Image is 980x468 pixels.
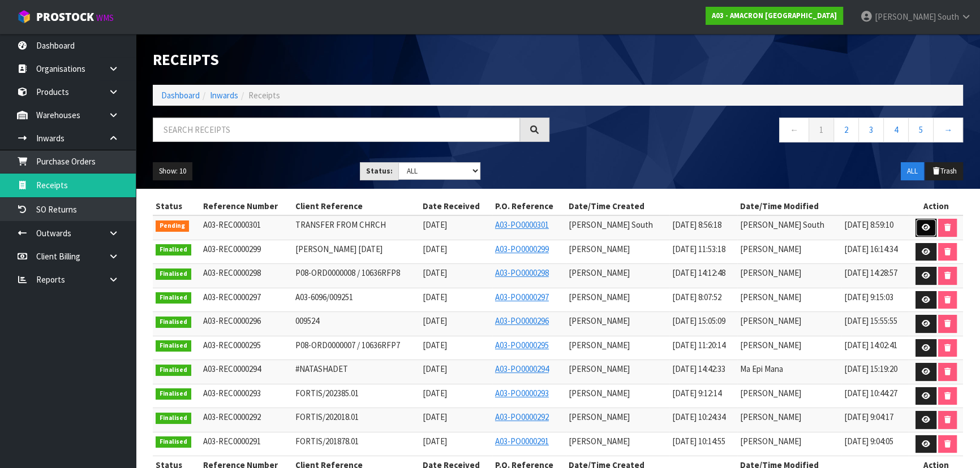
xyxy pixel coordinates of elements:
span: [DATE] 15:05:09 [672,315,725,326]
span: A03-REC0000292 [203,411,261,422]
a: A03-PO0000299 [495,244,549,254]
span: Finalised [156,317,191,328]
span: Finalised [156,436,191,448]
span: [PERSON_NAME] [569,292,630,302]
span: [PERSON_NAME] [740,411,801,422]
span: [PERSON_NAME] [569,267,630,278]
span: A03-REC0000301 [203,219,261,230]
span: [DATE] [423,219,447,230]
th: Reference Number [200,197,293,215]
span: [DATE] [423,411,447,422]
nav: Page navigation [566,118,963,145]
th: Date/Time Created [566,197,737,215]
span: [PERSON_NAME] [740,436,801,447]
span: A03-6096/009251 [295,292,353,302]
span: [DATE] [423,267,447,278]
span: [DATE] 16:14:34 [844,244,897,254]
span: [DATE] [423,244,447,254]
span: ProStock [36,10,94,24]
span: [DATE] 10:24:34 [672,411,725,422]
span: [PERSON_NAME] [DATE] [295,244,382,254]
span: [DATE] [423,340,447,350]
span: 009524 [295,315,319,326]
span: [PERSON_NAME] [875,11,936,22]
span: A03-REC0000295 [203,340,261,350]
span: [DATE] [423,292,447,302]
a: A03-PO0000301 [495,219,549,230]
button: Show: 10 [153,162,192,180]
span: Ma Epi Mana [740,363,783,374]
th: Date/Time Modified [737,197,909,215]
span: [DATE] 11:20:14 [672,340,725,350]
span: TRANSFER FROM CHRCH [295,219,386,230]
span: [DATE] 14:28:57 [844,267,897,278]
img: cube-alt.png [17,10,31,24]
a: A03-PO0000293 [495,388,549,398]
span: [DATE] [423,363,447,374]
span: #NATASHADET [295,363,348,374]
a: Inwards [210,90,238,101]
span: Finalised [156,268,191,280]
th: Action [909,197,963,215]
span: [PERSON_NAME] [569,340,630,350]
span: [DATE] 8:56:18 [672,219,721,230]
span: [DATE] 15:19:20 [844,363,897,374]
a: A03-PO0000294 [495,363,549,374]
span: A03-REC0000293 [203,388,261,398]
span: [PERSON_NAME] South [740,219,824,230]
span: [DATE] 9:04:17 [844,411,893,422]
span: FORTIS/202385.01 [295,388,359,398]
a: 1 [809,118,834,142]
span: Finalised [156,365,191,376]
span: [PERSON_NAME] [569,315,630,326]
span: [PERSON_NAME] [740,315,801,326]
small: WMS [96,12,114,23]
span: Finalised [156,340,191,352]
span: [PERSON_NAME] [740,388,801,398]
span: [PERSON_NAME] [740,292,801,302]
span: A03-REC0000291 [203,436,261,447]
span: [DATE] 14:12:48 [672,267,725,278]
span: South [938,11,959,22]
a: → [933,118,963,142]
span: [DATE] 15:55:55 [844,315,897,326]
span: [PERSON_NAME] [740,244,801,254]
span: [DATE] [423,388,447,398]
strong: Status: [366,166,393,176]
th: Date Received [420,197,492,215]
span: [PERSON_NAME] [569,244,630,254]
span: [DATE] [423,315,447,326]
a: A03-PO0000292 [495,411,549,422]
span: Finalised [156,388,191,400]
a: Dashboard [161,90,200,101]
span: [DATE] 10:14:55 [672,436,725,447]
span: [DATE] 8:07:52 [672,292,721,302]
a: 5 [908,118,934,142]
span: A03-REC0000299 [203,244,261,254]
span: [DATE] 8:59:10 [844,219,893,230]
span: Finalised [156,413,191,424]
button: ALL [901,162,924,180]
a: A03-PO0000297 [495,292,549,302]
span: [PERSON_NAME] [569,363,630,374]
span: [PERSON_NAME] [569,411,630,422]
h1: Receipts [153,51,549,68]
span: A03-REC0000298 [203,267,261,278]
a: 4 [883,118,909,142]
th: P.O. Reference [492,197,566,215]
span: [DATE] 11:53:18 [672,244,725,254]
span: A03-REC0000297 [203,292,261,302]
button: Trash [925,162,963,180]
span: P08-ORD0000008 / 10636RFP8 [295,267,400,278]
th: Client Reference [293,197,420,215]
span: [DATE] 14:42:33 [672,363,725,374]
span: A03-REC0000296 [203,315,261,326]
span: Finalised [156,292,191,304]
span: [PERSON_NAME] [740,267,801,278]
span: A03-REC0000294 [203,363,261,374]
input: Search receipts [153,118,520,142]
a: ← [779,118,809,142]
a: A03 - AMACRON [GEOGRAPHIC_DATA] [706,7,843,25]
span: [DATE] 14:02:41 [844,340,897,350]
a: 3 [858,118,884,142]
